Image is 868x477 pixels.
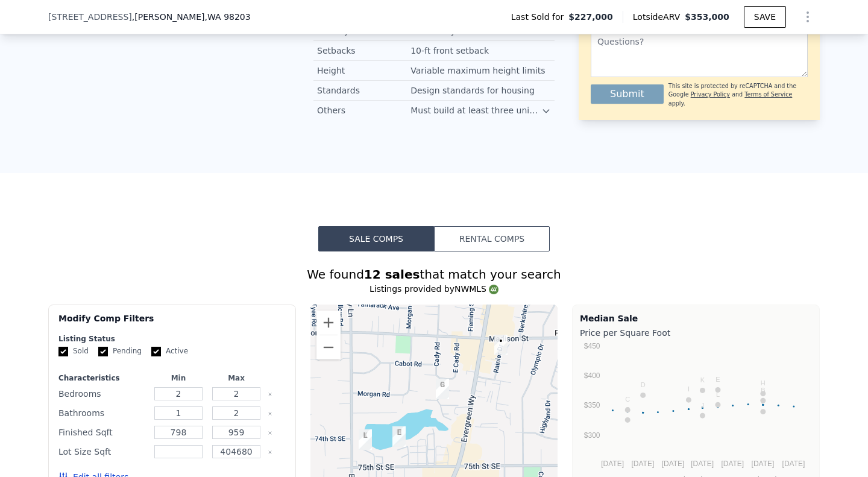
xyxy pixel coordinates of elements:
div: Setbacks [317,45,410,57]
div: Design standards for housing [410,84,537,96]
text: E [715,376,720,383]
span: , WA 98203 [205,12,251,22]
text: [DATE] [752,460,775,468]
text: [DATE] [662,460,685,468]
text: H [761,379,766,387]
div: Min [152,373,205,383]
div: Bathrooms [58,405,147,422]
strong: 12 sales [364,267,420,282]
text: F [761,397,765,405]
div: Variable maximum height limits [410,65,547,77]
div: This site is protected by reCAPTCHA and the Google and apply. [668,82,808,108]
button: Zoom in [316,311,341,335]
input: Active [151,347,161,356]
button: Rental Comps [434,226,550,251]
text: [DATE] [691,460,714,468]
text: [DATE] [631,460,654,468]
div: Standards [317,84,410,96]
span: [STREET_ADDRESS] [48,11,132,23]
text: D [641,381,646,388]
div: Modify Comp Filters [58,312,286,334]
div: Finished Sqft [58,424,147,441]
button: Clear [268,431,272,435]
div: Height [317,65,410,77]
div: Price per Square Foot [580,324,812,341]
text: B [761,387,765,394]
div: 6905 Rainier Dr # 2a [489,330,512,360]
button: Clear [268,450,272,455]
div: Must build at least three units; no single-family or duplex allowed [410,104,541,116]
div: 820 Cady Rd Apt E102 [431,374,454,404]
span: , [PERSON_NAME] [132,11,251,23]
div: 10-ft front setback [410,45,491,57]
text: [DATE] [601,460,624,468]
text: $400 [584,371,600,380]
button: Clear [268,392,272,397]
div: Lot Size Sqft [58,443,147,460]
button: Sale Comps [318,226,434,251]
button: Zoom out [316,335,341,359]
button: SAVE [744,6,786,28]
div: Max [210,373,263,383]
div: Listing Status [58,334,286,344]
text: [DATE] [721,460,744,468]
span: $353,000 [685,12,729,22]
div: Others [317,104,410,116]
img: NWMLS Logo [489,285,498,294]
label: Pending [98,346,142,356]
div: We found that match your search [48,266,820,283]
a: Privacy Policy [691,91,730,98]
text: $300 [584,431,600,440]
span: $227,000 [568,11,613,23]
button: Clear [268,411,272,416]
span: Last Sold for [511,11,569,23]
div: 323 75th St SE Unit B11 [354,425,377,455]
label: Active [151,346,188,356]
button: Submit [591,84,664,104]
button: Show Options [796,5,820,29]
text: [DATE] [782,460,805,468]
div: 615 75th St SE Unit D64 [388,422,410,452]
div: Characteristics [58,373,147,383]
text: G [625,406,631,413]
div: Listings provided by NWMLS [48,283,820,295]
text: $450 [584,342,600,350]
text: $350 [584,401,600,409]
text: K [700,376,705,384]
text: J [701,402,705,409]
text: I [688,385,690,393]
div: Median Sale [580,312,812,324]
input: Sold [58,347,68,356]
text: L [716,391,720,398]
div: Bedrooms [58,385,147,402]
text: C [625,396,630,403]
span: Lotside ARV [633,11,685,23]
a: Terms of Service [744,91,792,98]
input: Pending [98,347,108,356]
label: Sold [58,346,89,356]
